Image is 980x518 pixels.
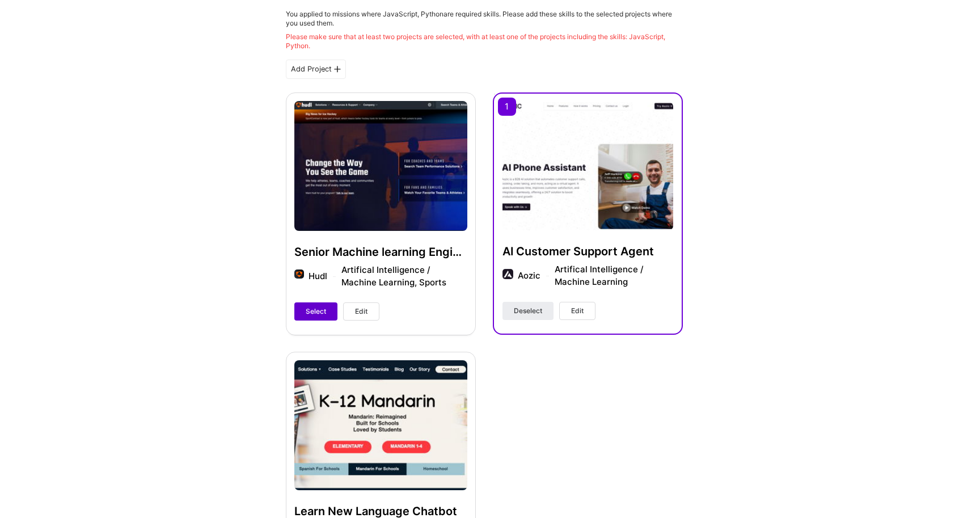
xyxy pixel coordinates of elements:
[355,306,367,317] span: Edit
[502,302,554,320] button: Deselect
[286,32,683,50] div: Please make sure that at least two projects are selected, with at least one of the projects inclu...
[294,302,337,321] button: Select
[502,244,673,259] h4: AI Customer Support Agent
[571,306,584,316] span: Edit
[546,276,549,276] img: divider
[334,66,341,73] i: icon PlusBlackFlat
[306,306,326,317] span: Select
[502,102,673,230] img: AI Customer Support Agent
[518,263,673,288] div: Aozic Artifical Intelligence / Machine Learning
[514,306,542,316] span: Deselect
[502,269,513,280] img: Company logo
[343,302,379,321] button: Edit
[559,302,595,320] button: Edit
[286,60,346,79] div: Add Project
